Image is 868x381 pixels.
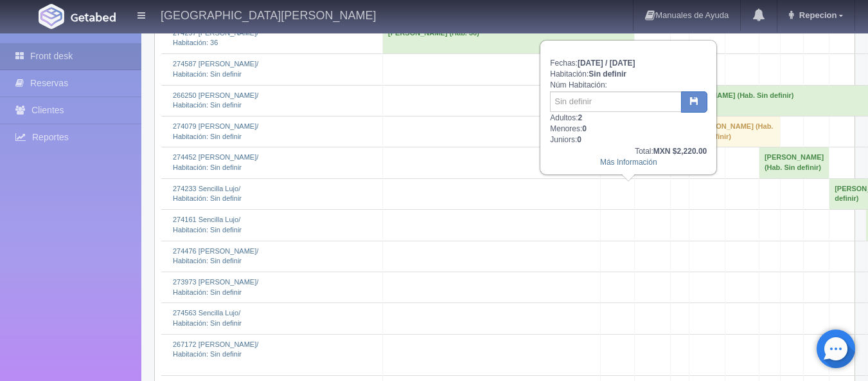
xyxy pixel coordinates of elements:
td: [PERSON_NAME] (Hab. Sin definir) [759,147,829,178]
div: Fechas: Habitación: Núm Habitación: Adultos: Menores: Juniors: [541,41,716,174]
a: 274161 Sencilla Lujo/Habitación: Sin definir [173,216,242,234]
a: 274476 [PERSON_NAME]/Habitación: Sin definir [173,247,258,265]
a: 274452 [PERSON_NAME]/Habitación: Sin definir [173,153,258,171]
img: Getabed [71,12,116,22]
a: 274587 [PERSON_NAME]/Habitación: Sin definir [173,60,258,78]
b: [DATE] / [DATE] [578,59,635,68]
span: Repecion [796,10,837,20]
a: 267172 [PERSON_NAME]/Habitación: Sin definir [173,340,258,358]
b: 0 [582,124,587,133]
a: Más Información [600,158,657,167]
a: 273973 [PERSON_NAME]/Habitación: Sin definir [173,278,258,296]
input: Sin definir [550,91,682,112]
a: 274233 Sencilla Lujo/Habitación: Sin definir [173,185,242,203]
a: 266250 [PERSON_NAME]/Habitación: Sin definir [173,91,258,109]
td: [PERSON_NAME] (Hab. 36) [383,23,635,53]
b: 2 [578,113,583,122]
div: Total: [550,146,707,157]
b: 0 [577,135,581,144]
a: 274563 Sencilla Lujo/Habitación: Sin definir [173,309,242,327]
b: Sin definir [589,70,626,79]
img: Getabed [39,4,64,29]
b: MXN $2,220.00 [653,147,707,156]
h4: [GEOGRAPHIC_DATA][PERSON_NAME] [161,6,376,23]
a: 274079 [PERSON_NAME]/Habitación: Sin definir [173,122,258,140]
td: [PERSON_NAME] (Hab. Sin definir) [689,116,780,147]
